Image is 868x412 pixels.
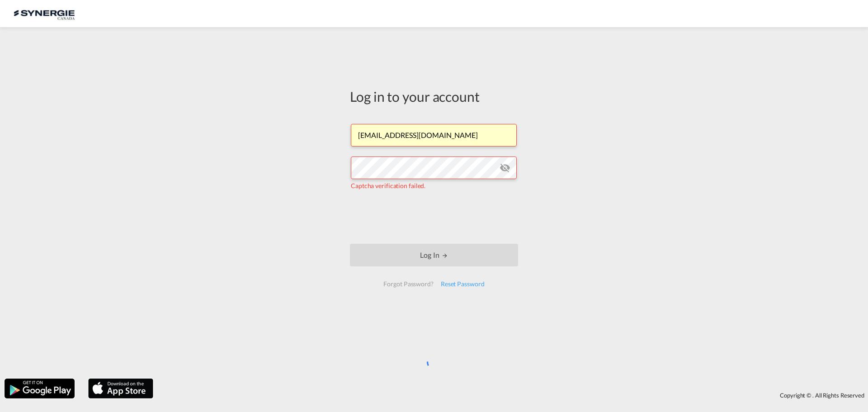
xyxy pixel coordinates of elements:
div: Copyright © . All Rights Reserved [158,388,868,403]
div: Reset Password [437,276,488,292]
img: 1f56c880d42311ef80fc7dca854c8e59.png [14,4,75,24]
div: Log in to your account [350,87,518,106]
button: LOGIN [350,244,518,266]
img: apple.png [87,378,154,399]
span: Captcha verification failed. [351,182,425,189]
md-icon: icon-eye-off [500,162,510,173]
input: Enter email/phone number [351,124,517,147]
iframe: reCAPTCHA [365,199,503,235]
div: Forgot Password? [380,276,437,292]
img: google.png [4,378,75,399]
